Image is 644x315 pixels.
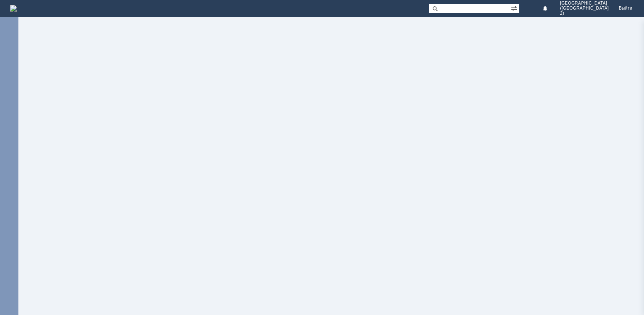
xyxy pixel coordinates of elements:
[560,11,608,16] span: 2)
[10,5,17,12] img: logo
[511,4,519,12] span: Расширенный поиск
[10,5,17,12] a: Перейти на домашнюю страницу
[560,1,608,6] span: [GEOGRAPHIC_DATA]
[560,6,608,11] span: ([GEOGRAPHIC_DATA]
